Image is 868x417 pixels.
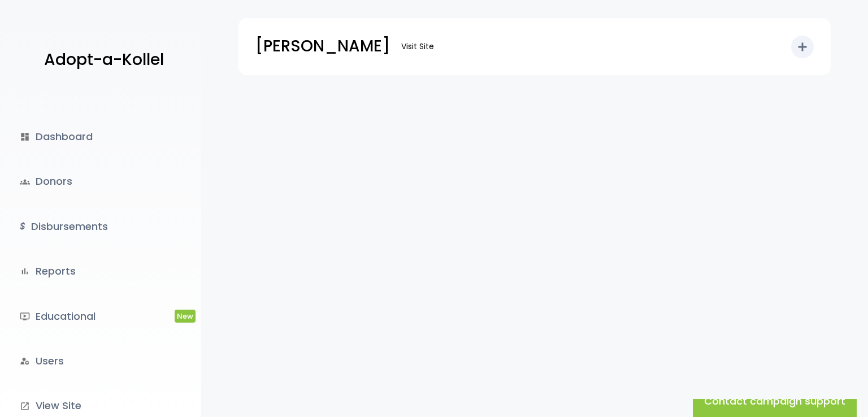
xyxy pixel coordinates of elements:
[796,40,809,54] i: add
[11,121,154,152] a: dashboardDashboard
[693,385,857,417] button: Contact campaign support
[20,401,30,411] i: launch
[20,219,25,235] i: $
[175,310,196,323] span: New
[44,46,164,74] p: Adopt-a-Kollel
[11,346,154,376] a: manage_accountsUsers
[11,301,154,332] a: ondemand_videoEducationalNew
[11,166,154,197] a: groupsDonors
[20,311,30,322] i: ondemand_video
[20,356,30,366] i: manage_accounts
[255,32,390,60] p: [PERSON_NAME]
[396,36,440,58] a: Visit Site
[20,266,30,276] i: bar_chart
[11,211,154,242] a: $Disbursements
[20,177,30,187] span: groups
[38,33,164,88] a: Adopt-a-Kollel
[11,256,154,286] a: bar_chartReports
[791,36,814,58] button: add
[20,132,30,142] i: dashboard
